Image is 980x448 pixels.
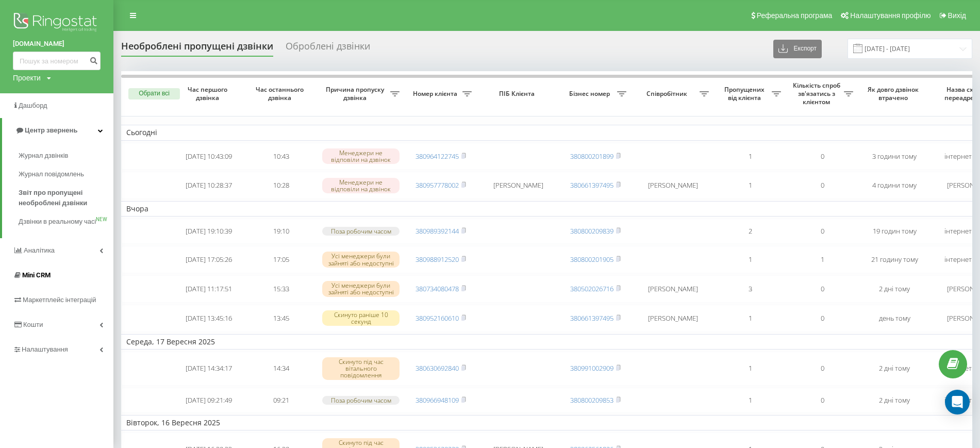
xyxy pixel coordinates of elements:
div: Менеджери не відповіли на дзвінок [322,148,400,164]
td: 10:43 [245,143,317,170]
a: 380966948109 [416,395,459,405]
div: Необроблені пропущені дзвінки [121,41,273,57]
span: Номер клієнта [410,90,462,98]
div: Оброблені дзвінки [286,41,370,57]
span: Кількість спроб зв'язатись з клієнтом [791,81,844,106]
td: 0 [786,172,858,199]
td: [PERSON_NAME] [632,275,714,303]
td: 0 [786,143,858,170]
td: 19 годин тому [858,219,931,244]
span: ПІБ Клієнта [486,90,551,98]
td: 2 дні тому [858,388,931,413]
td: 3 [714,275,786,303]
div: Поза робочим часом [322,227,400,236]
td: [DATE] 10:43:09 [173,143,245,170]
td: день тому [858,305,931,332]
span: Бізнес номер [564,90,617,98]
span: Дашборд [19,102,47,109]
td: 4 години тому [858,172,931,199]
td: 1 [714,172,786,199]
span: Причина пропуску дзвінка [322,86,390,102]
td: [DATE] 19:10:39 [173,219,245,244]
a: 380661397495 [570,180,613,190]
div: Open Intercom Messenger [945,390,970,414]
div: Усі менеджери були зайняті або недоступні [322,281,400,296]
span: Звіт про пропущені необроблені дзвінки [19,188,108,208]
td: 1 [714,143,786,170]
td: 1 [714,352,786,386]
div: Скинуто раніше 10 секунд [322,310,400,326]
td: [DATE] 10:28:37 [173,172,245,199]
a: Центр звернень [2,118,113,143]
a: 380988912520 [416,255,459,264]
div: Поза робочим часом [322,396,400,405]
td: 19:10 [245,219,317,244]
a: 380964122745 [416,152,459,161]
td: 0 [786,275,858,303]
td: 14:34 [245,352,317,386]
a: 380957778002 [416,180,459,190]
a: Журнал повідомлень [19,165,113,184]
span: Журнал повідомлень [19,169,84,179]
a: 380800201905 [570,255,613,264]
td: [DATE] 14:34:17 [173,352,245,386]
img: Ringostat logo [13,10,101,36]
td: 3 години тому [858,143,931,170]
input: Пошук за номером [13,52,101,70]
a: Журнал дзвінків [19,146,113,165]
td: 13:45 [245,305,317,332]
td: [PERSON_NAME] [477,172,559,199]
a: 380800201899 [570,152,613,161]
span: Кошти [23,321,43,328]
span: Налаштування профілю [850,11,931,20]
button: Обрати всі [128,88,180,99]
td: 17:05 [245,246,317,273]
td: 10:28 [245,172,317,199]
span: Час останнього дзвінка [253,86,309,102]
td: 09:21 [245,388,317,413]
a: 380734080478 [416,284,459,293]
div: Менеджери не відповіли на дзвінок [322,178,400,193]
a: 380989392144 [416,226,459,236]
span: Реферальна програма [757,11,833,20]
td: [DATE] 17:05:26 [173,246,245,273]
a: 380502026716 [570,284,613,293]
td: 1 [714,246,786,273]
td: 15:33 [245,275,317,303]
td: [PERSON_NAME] [632,172,714,199]
span: Налаштування [22,345,68,353]
td: 0 [786,305,858,332]
span: Пропущених від клієнта [719,86,772,102]
a: 380661397495 [570,313,613,323]
span: Дзвінки в реальному часі [19,217,96,227]
a: 380800209839 [570,226,613,236]
td: [PERSON_NAME] [632,305,714,332]
td: 1 [714,305,786,332]
a: 380991002909 [570,363,613,373]
span: Співробітник [637,90,700,98]
td: [DATE] 13:45:16 [173,305,245,332]
span: Центр звернень [25,126,77,134]
td: 21 годину тому [858,246,931,273]
span: Час першого дзвінка [181,86,237,102]
span: Як довго дзвінок втрачено [867,86,922,102]
a: [DOMAIN_NAME] [13,39,101,49]
div: Усі менеджери були зайняті або недоступні [322,252,400,267]
td: 2 дні тому [858,275,931,303]
button: Експорт [773,40,822,58]
span: Вихід [948,11,966,20]
td: [DATE] 09:21:49 [173,388,245,413]
td: 1 [786,246,858,273]
a: Звіт про пропущені необроблені дзвінки [19,184,113,212]
td: 2 [714,219,786,244]
span: Аналiтика [24,246,55,254]
td: 2 дні тому [858,352,931,386]
td: 0 [786,352,858,386]
a: 380952160610 [416,313,459,323]
td: 0 [786,219,858,244]
span: Журнал дзвінків [19,151,68,161]
div: Проекти [13,73,41,83]
a: 380630692840 [416,363,459,373]
a: 380800209853 [570,395,613,405]
td: [DATE] 11:17:51 [173,275,245,303]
